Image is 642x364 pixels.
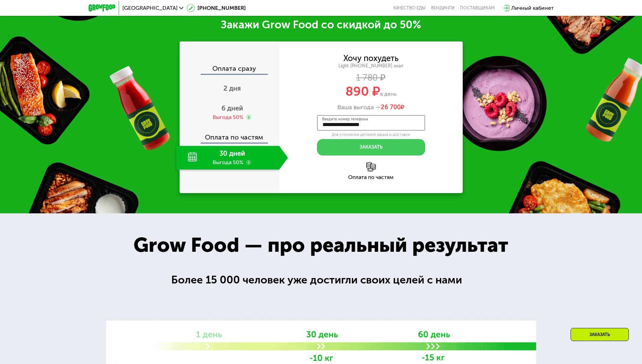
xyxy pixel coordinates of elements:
div: Grow Food — про реальный результат [119,230,523,260]
span: 2 дня [223,84,241,92]
div: Оплата по частям [180,127,279,143]
div: Хочу похудеть [343,55,399,62]
div: Оплата по частям [279,175,463,180]
img: l6xcnZfty9opOoJh.png [366,162,376,172]
div: Light [PHONE_NUMBER] ккал [279,63,463,69]
div: Личный кабинет [511,4,554,12]
a: Качество еды [393,5,426,11]
span: в день [380,91,397,97]
label: Введите номер телефона [322,117,368,121]
a: Вендинги [431,5,455,11]
span: 890 ₽ [345,84,380,99]
span: [GEOGRAPHIC_DATA] [122,5,178,11]
div: Ваша выгода — [279,104,463,111]
div: Заказать [571,328,629,341]
button: Заказать [317,139,425,155]
div: 1 780 ₽ [279,74,463,82]
div: поставщикам [460,5,495,11]
div: Более 15 000 человек уже достигли своих целей с нами [171,272,471,288]
span: ₽ [381,104,404,111]
div: Оплата сразу [180,65,279,74]
span: 26 700 [381,103,401,111]
div: Для уточнения деталей заказа и доставки [317,132,425,138]
div: Выгода 50% [213,114,243,121]
a: [PHONE_NUMBER] [187,4,246,12]
span: 6 дней [221,104,243,112]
